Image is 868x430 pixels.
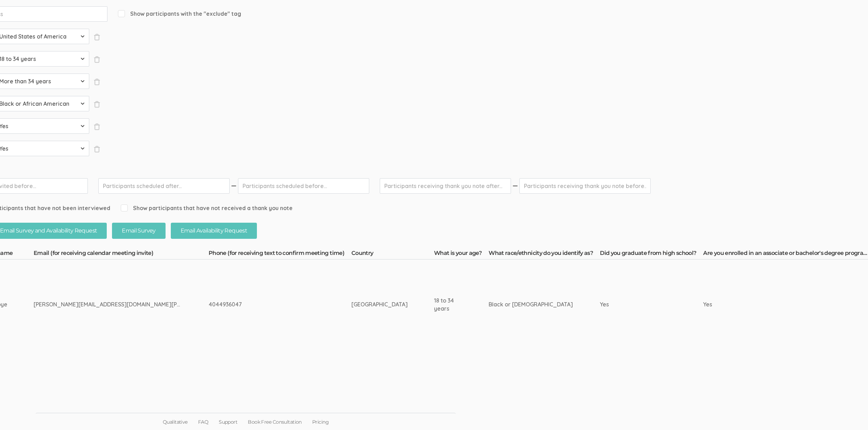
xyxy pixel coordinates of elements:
[512,178,519,194] img: dash.svg
[98,178,230,194] input: Participants scheduled after...
[171,223,257,239] button: Email Availability Request
[351,249,434,259] th: Country
[703,300,852,308] div: Yes
[489,249,600,259] th: What race/ethnicity do you identify as?
[489,300,574,308] div: Black or [DEMOGRAPHIC_DATA]
[93,101,100,108] span: ×
[351,300,408,308] div: [GEOGRAPHIC_DATA]
[93,146,100,153] span: ×
[519,178,651,194] input: Participants receiving thank you note before...
[380,178,511,194] input: Participants receiving thank you note after...
[434,249,489,259] th: What is your age?
[112,223,165,239] button: Email Survey
[93,123,100,130] span: ×
[121,204,293,212] span: Show participants that have not received a thank you note
[93,78,100,85] span: ×
[600,300,677,308] div: Yes
[209,249,351,259] th: Phone (for receiving text to confirm meeting time)
[238,178,369,194] input: Participants scheduled before...
[434,297,462,313] div: 18 to 34 years
[209,300,325,308] div: 4044936047
[93,34,100,41] span: ×
[34,300,182,308] div: [PERSON_NAME][EMAIL_ADDRESS][DOMAIN_NAME][PERSON_NAME]
[118,10,241,18] span: Show participants with the "exclude" tag
[600,249,703,259] th: Did you graduate from high school?
[34,249,209,259] th: Email (for receiving calendar meeting invite)
[93,56,100,63] span: ×
[833,396,868,430] iframe: Chat Widget
[230,178,237,194] img: dash.svg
